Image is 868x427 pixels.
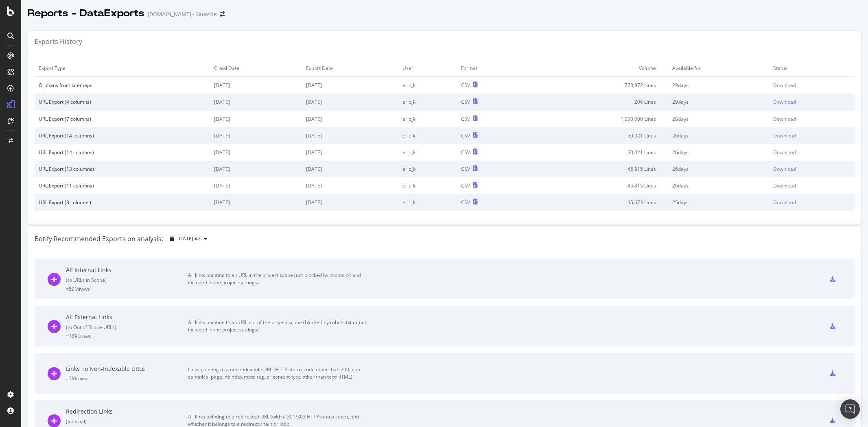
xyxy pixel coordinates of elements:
div: ( to URLs in Scope ) [66,277,188,283]
div: = 7M rows [66,375,188,382]
div: = 169K rows [66,333,188,340]
td: Format [457,60,525,77]
td: 25 days [668,194,769,211]
div: Download [773,132,796,139]
div: csv-export [830,370,835,376]
td: [DATE] [302,161,398,177]
div: URL Export (14 columns) [39,132,206,139]
td: eric_k [398,111,457,127]
td: Available for [668,60,769,77]
a: Download [773,166,851,172]
td: Export Type [35,60,210,77]
a: Download [773,115,851,122]
div: URL Export (14 columns) [39,149,206,156]
td: [DATE] [210,77,302,94]
div: Download [773,199,796,206]
td: 45,815 Lines [525,161,668,177]
div: All External Links [66,313,188,321]
div: CSV [461,166,470,172]
div: CSV [461,182,470,189]
td: [DATE] [210,144,302,161]
div: [DOMAIN_NAME] - Sitewide [148,10,216,18]
td: Export Date [302,60,398,77]
td: 26 days [668,144,769,161]
td: eric_k [398,127,457,144]
td: Volume [525,60,668,77]
div: All links pointing to an URL out of the project scope (blocked by robots.txt or not included in t... [188,319,371,333]
div: All Internal Links [66,266,188,274]
td: 45,673 Lines [525,194,668,211]
td: Status [769,60,855,77]
td: eric_k [398,94,457,110]
td: 50,021 Lines [525,127,668,144]
td: 26 days [668,127,769,144]
a: Download [773,132,851,139]
td: 26 days [668,161,769,177]
div: = 59M rows [66,285,188,292]
span: 2025 Aug. 21st #2 [177,235,201,242]
a: Download [773,149,851,156]
div: CSV [461,98,470,105]
td: [DATE] [302,177,398,194]
td: [DATE] [210,111,302,127]
div: Download [773,166,796,172]
div: URL Export (13 columns) [39,166,206,172]
div: Links pointing to a non-indexable URL (HTTP status code other than 200, non-canonical page, noind... [188,366,371,381]
td: 778,972 Lines [525,77,668,94]
div: csv-export [830,418,835,423]
div: Reports - DataExports [28,7,144,20]
a: Download [773,182,851,189]
div: URL Export (3 columns) [39,199,206,206]
td: [DATE] [210,177,302,194]
div: Orphans from sitemaps [39,82,206,89]
td: [DATE] [210,127,302,144]
td: 28 days [668,111,769,127]
td: [DATE] [302,77,398,94]
td: 26 days [668,177,769,194]
td: eric_k [398,161,457,177]
div: Download [773,115,796,122]
td: eric_k [398,77,457,94]
div: Download [773,82,796,89]
a: Download [773,199,851,206]
td: 29 days [668,94,769,110]
div: CSV [461,115,470,122]
div: Botify Recommended Exports on analysis: [35,234,163,244]
td: 206 Lines [525,94,668,110]
div: URL Export (7 columns) [39,115,206,122]
div: Links To Non-Indexable URLs [66,365,188,373]
div: csv-export [830,323,835,329]
a: Download [773,98,851,105]
td: [DATE] [302,111,398,127]
button: [DATE] #2 [166,232,210,245]
div: Download [773,98,796,105]
div: Exports History [35,37,82,46]
div: ( Internal ) [66,418,188,425]
a: Download [773,82,851,89]
td: [DATE] [210,194,302,211]
td: Crawl Date [210,60,302,77]
td: eric_k [398,144,457,161]
div: URL Export (11 columns) [39,182,206,189]
td: eric_k [398,177,457,194]
td: [DATE] [302,194,398,211]
div: URL Export (4 columns) [39,98,206,105]
td: 50,021 Lines [525,144,668,161]
div: Open Intercom Messenger [840,399,860,419]
td: 45,815 Lines [525,177,668,194]
td: 29 days [668,77,769,94]
td: User [398,60,457,77]
div: CSV [461,82,470,89]
td: [DATE] [302,127,398,144]
div: CSV [461,199,470,206]
div: Redirection Links [66,407,188,416]
td: [DATE] [210,94,302,110]
div: Download [773,182,796,189]
div: ( to Out of Scope URLs ) [66,324,188,331]
td: [DATE] [210,161,302,177]
div: Download [773,149,796,156]
div: All links pointing to an URL in the project scope (not blocked by robots.txt and included in the ... [188,272,371,286]
td: [DATE] [302,94,398,110]
td: 1,000,000 Lines [525,111,668,127]
div: arrow-right-arrow-left [220,11,225,17]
